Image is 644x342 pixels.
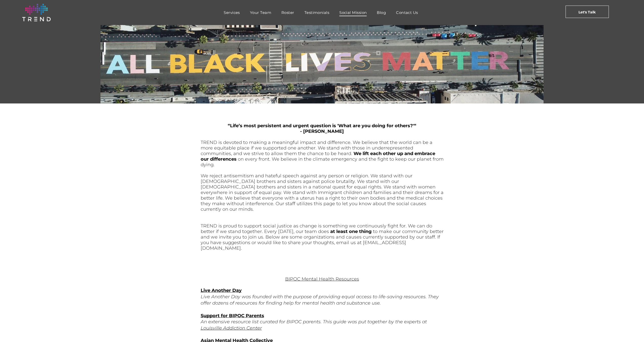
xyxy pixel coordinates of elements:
a: Let's Talk [566,6,609,18]
span: at least one thing [330,229,372,234]
span: on every front. We believe in the climate emergency and the fight to keep our planet from dying. [201,156,444,167]
a: Testimonials [299,9,334,16]
a: Blog [372,9,391,16]
span: We lift each other up and embrace our differences [201,151,435,162]
span: An extensive resource list curated for BIPOC parents. This guide was put together by the experts at [201,319,427,325]
span: We reject antisemitism and hateful speech against any person or religion. We stand with our [DEMO... [201,173,444,212]
a: Contact Us [391,9,423,16]
span: TREND is devoted to making a meaningful impact and difference. We believe that the world can be a... [201,140,432,156]
span: BIPOC Mental Health Resources [285,276,359,282]
a: Services [219,9,245,16]
a: Roster [276,9,299,16]
span: Let's Talk [578,6,596,18]
span: to make our community better and we invite you to join us. Below are some organizations and cause... [201,229,444,251]
span: Live Another Day was founded with the purpose of providing equal access to life-saving resources.... [201,294,439,306]
a: Louisville Addiction Center [201,325,262,331]
span: TREND is proud to support social justice as change is something we continuously fight for. We can... [201,223,432,234]
a: Social Mission [334,9,372,16]
a: Your Team [245,9,276,16]
img: logo [22,4,51,21]
a: Live Another Day [201,288,242,293]
a: Support for BIPOC Parents [201,313,264,318]
span: - [PERSON_NAME] [300,129,344,134]
iframe: Chat Widget [619,318,644,342]
span: “Life’s most persistent and urgent question is 'What are you doing for others?'“ [228,123,416,129]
